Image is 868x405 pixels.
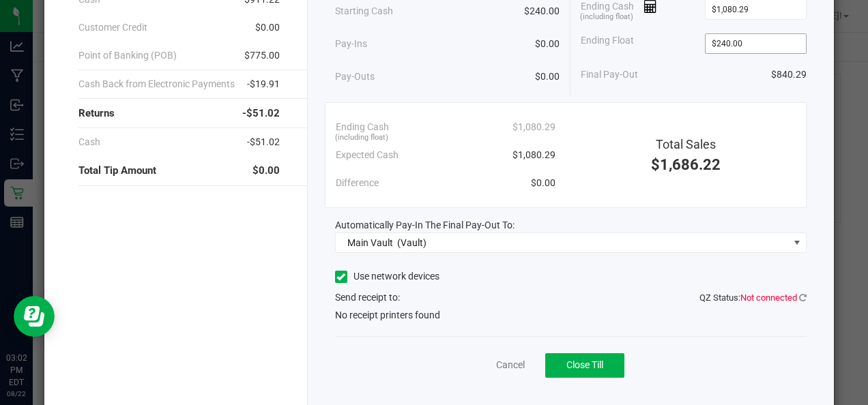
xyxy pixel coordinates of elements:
span: $1,080.29 [512,120,555,134]
span: Ending Cash [336,120,389,134]
span: -$51.02 [242,106,280,121]
span: Total Sales [656,137,716,151]
span: Automatically Pay-In The Final Pay-Out To: [335,220,515,230]
span: (Vault) [397,237,426,248]
span: $840.29 [771,67,807,82]
div: Returns [78,99,279,128]
span: $0.00 [255,20,280,35]
button: Close Till [545,353,624,378]
span: Customer Credit [78,20,147,35]
span: No receipt printers found [335,308,440,322]
span: Difference [336,176,379,190]
span: Final Pay-Out [581,67,638,82]
span: $240.00 [524,4,560,18]
span: QZ Status: [699,292,807,303]
span: Expected Cash [336,148,399,162]
iframe: Resource center [14,296,55,337]
span: $1,686.22 [651,156,721,173]
a: Cancel [496,358,525,372]
span: $0.00 [535,70,560,84]
span: $1,080.29 [512,148,555,162]
span: Close Till [566,359,603,370]
span: Pay-Outs [335,70,375,84]
span: Not connected [740,292,797,303]
span: $0.00 [252,163,280,179]
span: Main Vault [347,237,393,248]
span: $775.00 [244,48,280,63]
span: -$19.91 [247,77,280,91]
span: $0.00 [531,176,555,190]
span: Point of Banking (POB) [78,48,177,63]
span: -$51.02 [247,135,280,149]
span: Cash Back from Electronic Payments [78,77,235,91]
span: Ending Float [581,33,634,54]
span: Cash [78,135,100,149]
span: (including float) [580,12,633,23]
span: Starting Cash [335,4,393,18]
span: Pay-Ins [335,37,367,51]
span: Total Tip Amount [78,163,156,179]
span: Send receipt to: [335,292,400,303]
label: Use network devices [335,269,439,284]
span: (including float) [335,132,388,144]
span: $0.00 [535,37,560,51]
